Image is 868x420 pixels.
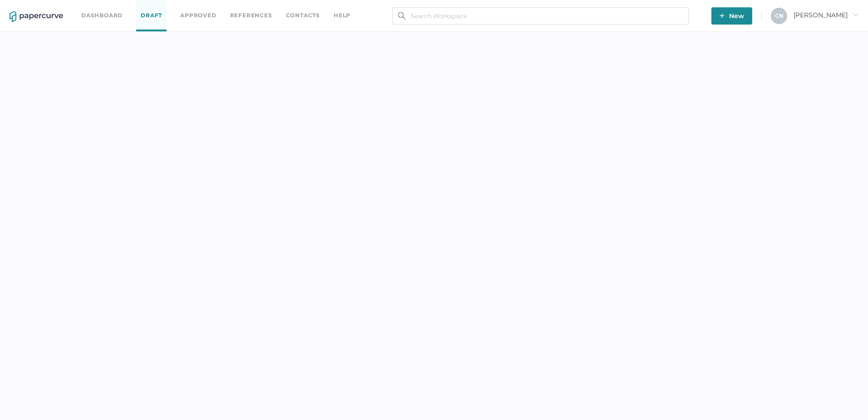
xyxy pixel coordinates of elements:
img: search.bf03fe8b.svg [398,12,405,20]
input: Search Workspace [392,7,689,25]
span: New [720,7,744,25]
button: New [711,7,752,25]
a: Contacts [286,10,320,20]
img: plus-white.e19ec114.svg [720,13,725,18]
a: References [230,10,272,20]
img: papercurve-logo-colour.7244d18c.svg [10,11,63,22]
span: [PERSON_NAME] [794,11,858,19]
a: Dashboard [81,10,123,20]
span: C N [775,12,784,19]
a: Approved [180,10,216,20]
div: help [334,10,350,20]
i: arrow_right [852,11,858,18]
